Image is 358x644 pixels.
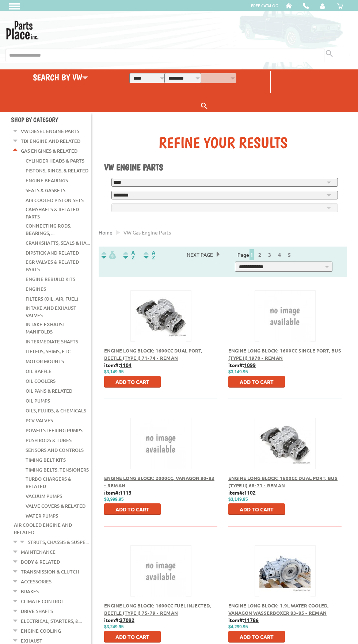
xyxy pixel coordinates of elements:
[26,474,71,491] a: Turbo Chargers & Related
[240,633,274,640] span: Add to Cart
[21,626,61,636] a: Engine Cooling
[21,136,80,146] a: TDI Engine and Related
[228,624,248,629] span: $4,299.95
[276,251,283,258] a: 4
[104,162,342,172] h1: VW Engine Parts
[104,503,161,515] button: Add to Cart
[233,249,298,260] div: Page
[120,617,134,623] u: 37092
[228,347,341,361] a: Engine Long Block: 1600cc Single Port, Bus (Type II) 1970 - Reman
[104,369,123,374] span: $3,149.95
[244,489,256,496] u: 1102
[123,229,171,236] span: VW gas engine parts
[26,294,78,304] a: Filters (Oil, Air, Fuel)
[228,617,259,623] b: item#:
[26,455,66,465] a: Timing Belt Kits
[26,416,53,425] a: PCV Valves
[26,511,58,521] a: Water Pumps
[142,251,157,259] img: Sort by Sales Rank
[26,376,56,386] a: Oil Coolers
[244,617,259,623] u: 11786
[228,376,285,388] button: Add to Cart
[104,497,123,502] span: $3,999.95
[115,633,149,640] span: Add to Cart
[11,116,91,123] h4: Shop By Category
[26,248,79,258] a: Dipstick and Related
[26,284,46,294] a: Engines
[26,386,72,396] a: Oil Pans & Related
[286,251,293,258] a: 5
[240,378,274,385] span: Add to Cart
[5,18,39,39] img: Parts Place Inc!
[101,251,116,259] img: filterpricelow.svg
[240,506,274,512] span: Add to Cart
[26,396,50,405] a: Oil Pumps
[26,176,68,185] a: Engine Bearings
[26,465,89,475] a: Timing Belts, Tensioners
[104,489,132,496] b: item#:
[21,567,79,576] a: Transmission & Clutch
[21,547,56,557] a: Maintenance
[183,251,217,258] a: Next Page
[26,166,88,175] a: Pistons, Rings, & Related
[21,146,77,156] a: Gas Engines & Related
[14,520,72,537] a: Air Cooled Engine and Related
[26,491,62,501] a: Vacuum Pumps
[104,376,161,388] button: Add to Cart
[26,303,76,320] a: Intake and Exhaust Valves
[1,72,119,83] h4: Search by VW
[250,249,254,260] span: 1
[21,597,64,606] a: Climate Control
[26,435,72,445] a: Push Rods & Tubes
[244,362,256,368] u: 1099
[26,445,84,455] a: Sensors and Controls
[266,251,273,258] a: 3
[228,631,285,643] button: Add to Cart
[228,489,256,496] b: item#:
[26,406,86,415] a: Oils, Fluids, & Chemicals
[26,357,64,366] a: Motor Mounts
[104,362,132,368] b: item#:
[228,503,285,515] button: Add to Cart
[199,100,210,112] button: Keyword Search
[21,557,60,567] a: Body & Related
[115,506,149,512] span: Add to Cart
[228,369,248,374] span: $3,149.95
[21,577,52,586] a: Accessories
[104,475,214,488] a: Engine Long Block: 2000cc, Vanagon 80-83 - Reman
[26,337,78,346] a: Intermediate Shafts
[26,501,85,511] a: Valve Covers & Related
[21,587,39,596] a: Brakes
[104,617,134,623] b: item#:
[122,251,136,259] img: Sort by Headline
[26,320,65,336] a: Intake-Exhaust Manifolds
[256,251,263,258] a: 2
[26,347,72,356] a: Lifters, Shims, Etc.
[21,616,82,626] a: Electrical, Starters, &...
[21,606,53,616] a: Drive Shafts
[228,602,329,616] a: Engine Long Block: 1.9L Water Cooled, Vanagon Wasserboxer 83-85 - Reman
[26,156,84,165] a: Cylinder Heads & Parts
[26,238,90,248] a: Crankshafts, Seals & Ha...
[26,426,83,435] a: Power Steering Pumps
[228,475,338,488] a: Engine Long Block: 1600cc Dual Port, Bus (Type II) 68-71 - Reman
[26,257,79,274] a: EGR Valves & Related Parts
[104,631,161,643] button: Add to Cart
[104,624,123,629] span: $3,249.95
[120,362,132,368] u: 1104
[26,366,52,376] a: Oil Baffle
[228,362,256,368] b: item#:
[120,489,132,496] u: 1113
[104,347,202,361] span: Engine Long Block: 1600cc Dual Port, Beetle (Type I) 71-74 - Reman
[104,602,211,616] a: Engine Long Block: 1600cc Fuel Injected, Beetle (Type I) 75-79 - Reman
[26,186,65,195] a: Seals & Gaskets
[115,378,149,385] span: Add to Cart
[26,205,79,221] a: Camshafts & Related Parts
[28,537,89,547] a: Struts, Chassis & Suspe...
[26,195,84,205] a: Air Cooled Piston Sets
